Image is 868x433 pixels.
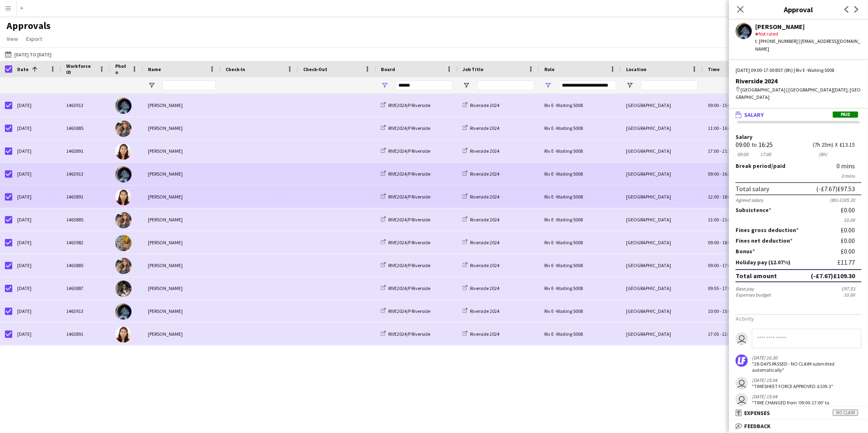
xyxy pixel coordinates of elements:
[388,125,430,131] span: RIVE2024/P Riverside
[621,208,703,231] div: [GEOGRAPHIC_DATA]
[736,377,748,389] app-user-avatar: Grace Shorten
[470,216,499,223] span: Riverside 2024
[841,206,861,214] div: £0.00
[61,185,110,208] div: 1463891
[143,117,221,139] div: [PERSON_NAME]
[708,308,719,314] span: 10:00
[115,235,132,251] img: Khadeeja Hanif
[396,80,453,90] input: Board Filter Input
[830,197,861,203] div: (8h) £105.20
[539,208,621,231] div: Riv E -Waiting 5008
[470,239,499,246] span: Riverside 2024
[470,194,499,200] span: Riverside 2024
[736,292,771,298] div: Expenses budget
[722,331,733,337] span: 22:10
[381,331,430,337] a: RIVE2024/P Riverside
[720,102,721,108] span: -
[708,125,719,131] span: 11:00
[720,171,721,177] span: -
[303,66,327,72] span: Check-Out
[463,239,499,246] a: Riverside 2024
[12,94,61,116] div: [DATE]
[621,117,703,139] div: [GEOGRAPHIC_DATA]
[708,331,719,337] span: 17:05
[381,125,430,131] a: RIVE2024/P Riverside
[463,148,499,154] a: Riverside 2024
[621,163,703,185] div: [GEOGRAPHIC_DATA]
[736,237,792,244] label: Fines net deduction
[621,277,703,299] div: [GEOGRAPHIC_DATA]
[539,323,621,345] div: Riv E -Waiting 5008
[7,35,18,42] span: View
[61,277,110,299] div: 1463887
[708,239,719,246] span: 09:00
[720,125,721,131] span: -
[115,258,132,274] img: Neha Rathod
[708,66,720,72] span: Time
[722,125,733,131] span: 16:00
[708,194,719,200] span: 12:00
[143,231,221,254] div: [PERSON_NAME]
[708,285,719,291] span: 09:55
[752,377,833,383] div: [DATE] 15:04
[61,208,110,231] div: 1463885
[26,35,42,42] span: Export
[388,194,430,200] span: RIVE2024/P Riverside
[163,80,216,90] input: Name Filter Input
[837,259,861,266] div: £11.77
[477,80,535,90] input: Job Title Filter Input
[23,33,45,44] a: Export
[470,285,499,291] span: Riverside 2024
[381,216,430,223] a: RIVE2024/P Riverside
[61,231,110,254] div: 1463982
[841,226,861,234] div: £0.00
[736,217,861,223] div: £0.00
[621,300,703,322] div: [GEOGRAPHIC_DATA]
[708,262,719,268] span: 09:00
[736,67,861,74] div: [DATE] 09:00-17:00 BST (8h) | Riv E -Waiting 5008
[539,185,621,208] div: Riv E -Waiting 5008
[12,231,61,254] div: [DATE]
[12,117,61,139] div: [DATE]
[708,148,719,154] span: 17:00
[61,140,110,162] div: 1463891
[736,355,748,367] img: logo.png
[736,272,777,280] div: Total amount
[626,82,633,89] button: Open Filter Menu
[621,254,703,277] div: [GEOGRAPHIC_DATA]
[752,393,836,400] div: [DATE] 15:04
[621,94,703,116] div: [GEOGRAPHIC_DATA]
[388,262,430,268] span: RIVE2024/P Riverside
[720,331,721,337] span: -
[736,259,790,266] label: Holiday pay (12.07%)
[544,82,552,89] button: Open Filter Menu
[621,323,703,345] div: [GEOGRAPHIC_DATA]
[752,383,833,389] div: "TIMESHEET FORCE APPROVED: £109.3"
[381,102,430,108] a: RIVE2024/P Riverside
[115,63,128,75] span: Photo
[722,262,733,268] span: 17:00
[736,142,750,148] div: 09:00
[835,142,838,148] div: X
[752,142,757,148] div: to
[755,30,861,38] div: Not rated
[708,216,719,223] span: 13:00
[755,23,861,30] div: [PERSON_NAME]
[143,94,221,116] div: [PERSON_NAME]
[539,300,621,322] div: Riv E -Waiting 5008
[61,117,110,139] div: 1463885
[841,286,861,292] div: £97.53
[470,331,499,337] span: Riverside 2024
[470,308,499,314] span: Riverside 2024
[816,185,855,193] div: (-£7.67) £97.53
[722,308,733,314] span: 15:00
[12,208,61,231] div: [DATE]
[736,173,861,179] div: 0 mins
[143,208,221,231] div: [PERSON_NAME]
[539,163,621,185] div: Riv E -Waiting 5008
[736,393,748,406] app-user-avatar: Grace Shorten
[115,166,132,183] img: Patrick Nayaba
[736,162,785,170] label: /paid
[143,163,221,185] div: [PERSON_NAME]
[841,248,861,255] div: £0.00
